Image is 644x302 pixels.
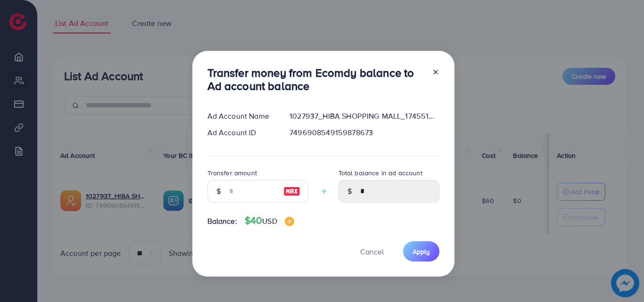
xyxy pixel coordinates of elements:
[285,217,294,226] img: image
[207,168,257,178] label: Transfer amount
[348,241,396,261] button: Cancel
[339,168,422,178] label: Total balance in ad account
[200,111,282,122] div: Ad Account Name
[360,246,384,257] span: Cancel
[413,247,430,256] span: Apply
[283,186,300,197] img: image
[245,215,294,227] h4: $40
[282,111,446,122] div: 1027937_HIBA SHOPPING MALL_1745510049840
[207,66,424,93] h3: Transfer money from Ecomdy balance to Ad account balance
[200,127,282,138] div: Ad Account ID
[262,216,277,226] span: USD
[207,216,237,227] span: Balance:
[403,241,439,261] button: Apply
[282,127,446,138] div: 7496908549159878673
